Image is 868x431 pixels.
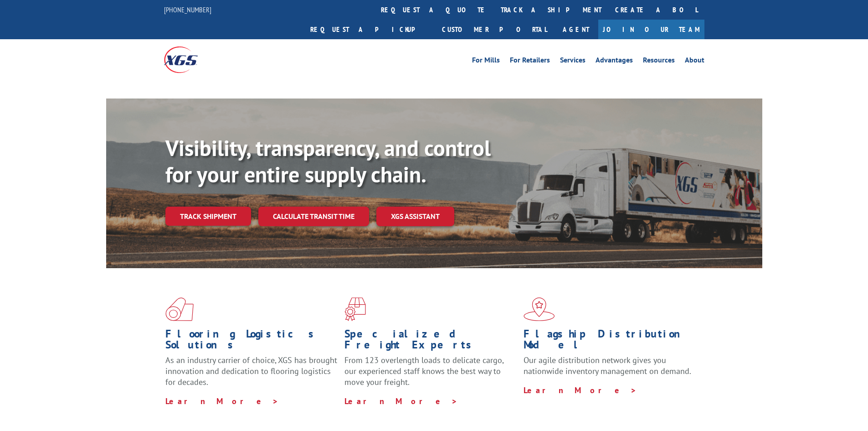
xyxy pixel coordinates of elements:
b: Visibility, transparency, and control for your entire supply chain. [165,134,491,188]
a: Customer Portal [435,20,554,39]
a: For Mills [472,57,500,67]
a: XGS ASSISTANT [376,207,454,226]
a: Track shipment [165,207,251,226]
img: xgs-icon-flagship-distribution-model-red [524,297,555,321]
img: xgs-icon-total-supply-chain-intelligence-red [165,297,194,321]
h1: Flooring Logistics Solutions [165,328,338,355]
a: Learn More > [344,396,458,406]
a: Learn More > [165,396,279,406]
a: Learn More > [524,385,637,395]
a: [PHONE_NUMBER] [164,5,211,14]
a: Request a pickup [303,20,435,39]
a: Calculate transit time [258,207,369,226]
h1: Flagship Distribution Model [524,328,696,355]
span: As an industry carrier of choice, XGS has brought innovation and dedication to flooring logistics... [165,355,337,387]
a: Join Our Team [598,20,704,39]
a: Advantages [596,57,633,67]
a: Resources [643,57,675,67]
p: From 123 overlength loads to delicate cargo, our experienced staff knows the best way to move you... [344,355,517,395]
a: Agent [554,20,598,39]
span: Our agile distribution network gives you nationwide inventory management on demand. [524,355,691,376]
a: For Retailers [510,57,550,67]
img: xgs-icon-focused-on-flooring-red [344,297,366,321]
a: Services [560,57,586,67]
a: About [685,57,704,67]
h1: Specialized Freight Experts [344,328,517,355]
